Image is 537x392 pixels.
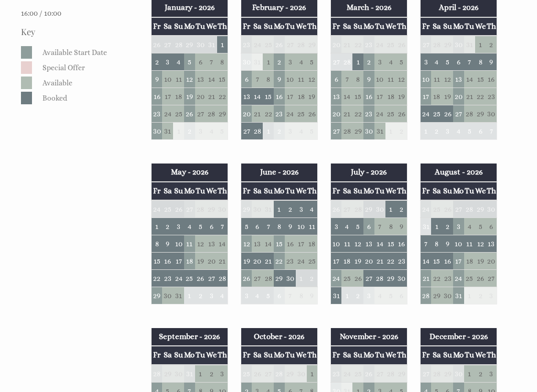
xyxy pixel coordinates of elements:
td: 21 [206,89,217,106]
th: Sa [431,18,442,36]
td: 6 [206,218,217,235]
td: 24 [152,201,163,219]
th: Su [173,182,184,201]
td: 13 [195,71,206,89]
td: 28 [431,36,442,54]
th: Su [442,182,453,201]
td: 23 [241,36,252,54]
td: 2 [396,123,407,140]
th: Th [307,182,318,201]
td: 30 [217,201,228,219]
td: 8 [152,235,163,253]
th: Fr [331,182,342,201]
td: 14 [464,71,475,89]
td: 24 [374,36,385,54]
td: 8 [217,54,228,71]
td: 22 [352,106,363,123]
td: 30 [363,123,374,140]
td: 1 [152,218,163,235]
td: 5 [464,123,475,140]
td: 24 [162,106,173,123]
td: 21 [464,89,475,106]
td: 4 [307,201,318,219]
td: 5 [195,218,206,235]
td: 6 [195,54,206,71]
td: 17 [285,89,296,106]
td: 29 [307,36,318,54]
td: 15 [352,89,363,106]
td: 29 [363,201,374,219]
td: 29 [241,201,252,219]
td: 19 [307,89,318,106]
td: 24 [421,201,432,219]
td: 3 [285,54,296,71]
th: Mo [274,182,285,201]
th: We [475,18,486,36]
td: 15 [263,89,274,106]
td: 27 [162,36,173,54]
td: 5 [396,54,407,71]
td: 20 [453,89,464,106]
td: 4 [206,123,217,140]
td: 18 [296,89,307,106]
td: 29 [206,201,217,219]
td: 6 [331,71,342,89]
td: 4 [173,54,184,71]
th: Th [307,18,318,36]
td: 2 [162,218,173,235]
td: 29 [184,36,195,54]
td: 15 [217,71,228,89]
td: 25 [431,201,442,219]
td: 30 [195,36,206,54]
td: 27 [331,123,342,140]
td: 12 [396,71,407,89]
td: 7 [217,218,228,235]
dd: Booked [40,92,130,105]
td: 27 [453,201,464,219]
td: 26 [396,36,407,54]
p: 16:00 / 10:00 [21,9,132,18]
td: 30 [374,201,385,219]
td: 12 [184,71,195,89]
td: 5 [241,218,252,235]
td: 23 [363,106,374,123]
td: 27 [341,201,352,219]
td: 5 [307,54,318,71]
th: Sa [252,18,263,36]
td: 7 [252,71,263,89]
td: 18 [385,89,396,106]
td: 1 [173,123,184,140]
td: 7 [374,218,385,235]
td: 3 [453,218,464,235]
th: We [385,18,396,36]
th: We [385,182,396,201]
td: 2 [152,54,163,71]
td: 9 [285,218,296,235]
td: 21 [341,106,352,123]
td: 9 [274,71,285,89]
td: 8 [385,218,396,235]
td: 27 [184,201,195,219]
td: 9 [396,218,407,235]
td: 10 [173,235,184,253]
td: 26 [307,106,318,123]
th: Tu [464,182,475,201]
td: 29 [475,201,486,219]
td: 15 [475,71,486,89]
th: Tu [285,18,296,36]
td: 27 [195,106,206,123]
td: 20 [331,36,342,54]
td: 1 [431,218,442,235]
td: 3 [296,201,307,219]
td: 2 [396,201,407,219]
td: 2 [274,54,285,71]
td: 26 [274,36,285,54]
td: 5 [475,218,486,235]
th: July - 2026 [331,164,407,182]
td: 2 [363,54,374,71]
td: 20 [195,89,206,106]
dd: Special Offer [40,62,130,74]
dd: Available [40,77,130,90]
th: Mo [453,18,464,36]
td: 17 [374,89,385,106]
